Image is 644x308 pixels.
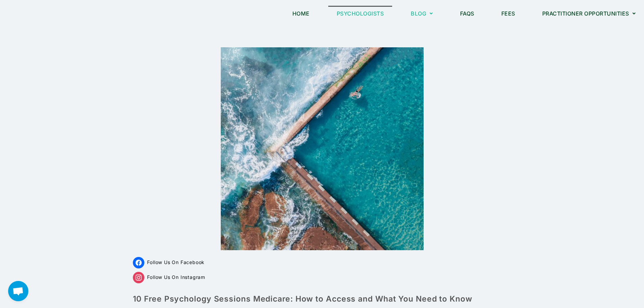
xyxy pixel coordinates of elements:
a: Blog [402,6,442,21]
a: FAQs [452,6,483,21]
h1: 10 Free Psychology Sessions Medicare: How to Access and What You Need to Know [133,293,511,304]
div: Open chat [8,281,28,301]
a: Follow Us On Facebook [133,259,205,265]
a: Follow Us On Instagram [133,274,205,280]
a: Psychologists [328,6,392,21]
span: Follow Us On Instagram [147,274,205,280]
a: Home [284,6,318,21]
span: Follow Us On Facebook [147,259,205,265]
a: Fees [493,6,524,21]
